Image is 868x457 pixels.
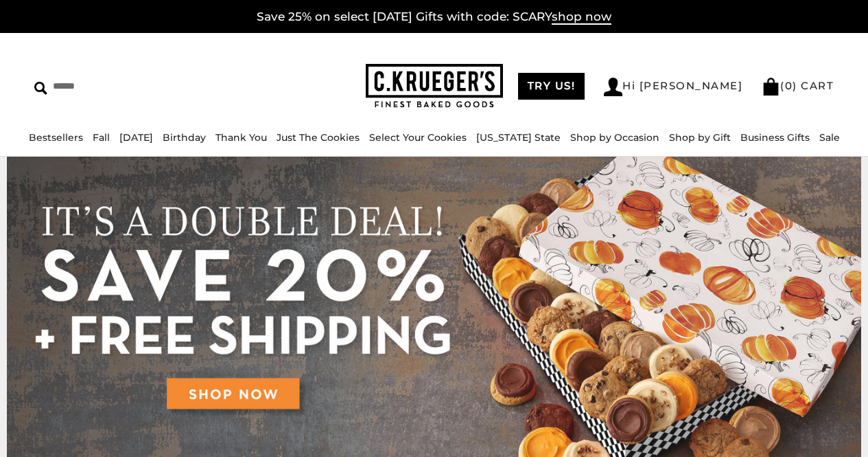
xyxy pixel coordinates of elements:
[34,82,47,95] img: Search
[762,79,834,92] a: (0) CART
[552,10,611,25] span: shop now
[740,131,810,144] a: Business Gifts
[785,79,793,92] span: 0
[604,78,622,96] img: Account
[34,76,218,97] input: Search
[669,131,731,144] a: Shop by Gift
[163,131,206,144] a: Birthday
[93,131,110,144] a: Fall
[366,64,503,109] img: C.KRUEGER'S
[518,73,585,100] a: TRY US!
[257,10,611,25] a: Save 25% on select [DATE] Gifts with code: SCARYshop now
[762,78,780,96] img: Bag
[369,131,467,144] a: Select Your Cookies
[29,131,83,144] a: Bestsellers
[604,78,742,96] a: Hi [PERSON_NAME]
[819,131,840,144] a: Sale
[277,131,360,144] a: Just The Cookies
[476,131,561,144] a: [US_STATE] State
[119,131,153,144] a: [DATE]
[215,131,267,144] a: Thank You
[570,131,659,144] a: Shop by Occasion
